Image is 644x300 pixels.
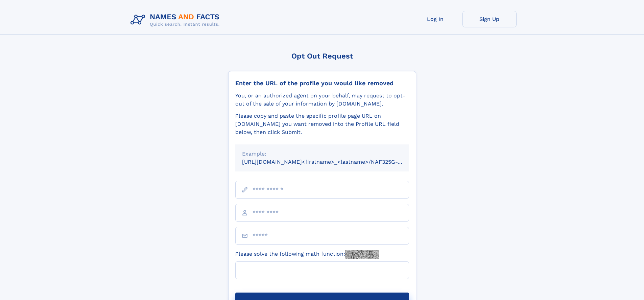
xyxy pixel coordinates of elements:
[235,92,409,108] div: You, or an authorized agent on your behalf, may request to opt-out of the sale of your informatio...
[408,11,462,27] a: Log In
[228,52,416,60] div: Opt Out Request
[235,250,379,259] label: Please solve the following math function:
[462,11,517,27] a: Sign Up
[235,79,409,87] div: Enter the URL of the profile you would like removed
[128,11,225,29] img: Logo Names and Facts
[242,159,422,165] small: [URL][DOMAIN_NAME]<firstname>_<lastname>/NAF325G-xxxxxxxx
[242,150,402,158] div: Example:
[235,112,409,136] div: Please copy and paste the specific profile page URL on [DOMAIN_NAME] you want removed into the Pr...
